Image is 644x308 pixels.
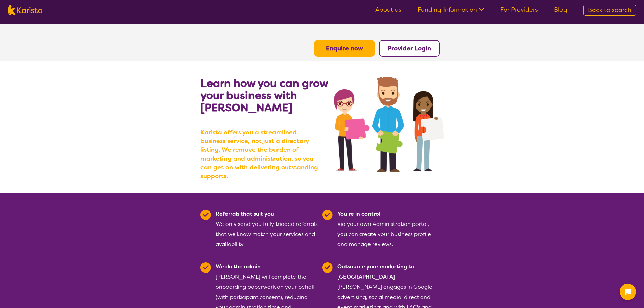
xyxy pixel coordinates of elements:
[216,263,261,270] b: We do the admin
[200,262,211,273] img: Tick
[500,6,538,14] a: For Providers
[554,6,567,14] a: Blog
[322,262,333,273] img: Tick
[326,44,363,52] a: Enquire now
[588,6,631,14] span: Back to search
[216,209,318,250] div: We only send you fully triaged referrals that we know match your services and availability.
[8,5,42,15] img: Karista logo
[379,40,440,57] button: Provider Login
[200,210,211,220] img: Tick
[334,77,444,172] img: grow your business with Karista
[322,210,333,220] img: Tick
[375,6,401,14] a: About us
[200,76,328,115] b: Learn how you can grow your business with [PERSON_NAME]
[200,128,322,181] b: Karista offers you a streamlined business service, not just a directory listing. We remove the bu...
[388,44,431,52] a: Provider Login
[583,5,636,16] a: Back to search
[337,209,440,250] div: Via your own Administration portal, you can create your business profile and manage reviews.
[418,6,484,14] a: Funding Information
[216,210,274,217] b: Referrals that suit you
[314,40,375,57] button: Enquire now
[337,210,380,217] b: You're in control
[337,263,414,280] b: Outsource your marketing to [GEOGRAPHIC_DATA]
